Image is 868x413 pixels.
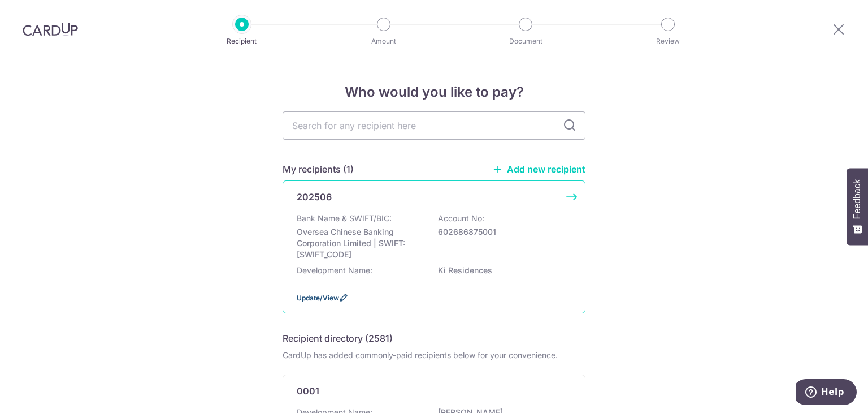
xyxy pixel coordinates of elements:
a: Update/View [297,294,339,302]
p: Recipient [200,36,284,47]
p: Document [484,36,567,47]
p: Oversea Chinese Banking Corporation Limited | SWIFT: [SWIFT_CODE] [297,226,423,260]
p: Review [626,36,710,47]
p: Bank Name & SWIFT/BIC: [297,213,392,224]
p: 202506 [297,190,332,204]
div: CardUp has added commonly-paid recipients below for your convenience. [283,350,585,361]
iframe: Opens a widget where you can find more information [796,379,857,407]
span: Feedback [852,179,862,219]
p: Amount [342,36,426,47]
h5: My recipients (1) [283,162,354,176]
p: Ki Residences [438,265,565,276]
p: Development Name: [297,265,372,276]
h4: Who would you like to pay? [283,82,585,102]
img: CardUp [23,23,78,36]
h5: Recipient directory (2581) [283,332,393,345]
a: Add new recipient [492,164,585,175]
p: Account No: [438,213,484,224]
button: Feedback - Show survey [847,168,868,245]
p: 0001 [297,384,319,398]
p: 602686875001 [438,226,565,238]
input: Search for any recipient here [283,111,585,140]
